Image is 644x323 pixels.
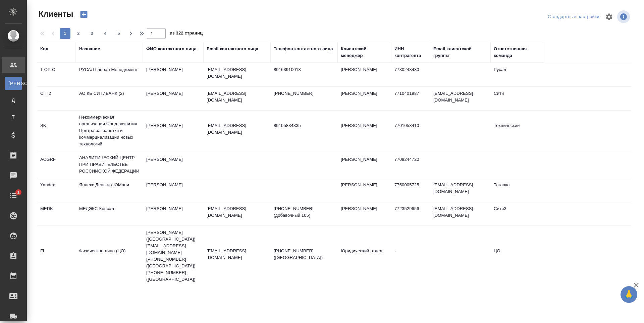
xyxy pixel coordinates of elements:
span: 1 [13,189,23,196]
td: MEDK [37,202,76,225]
td: 7730248430 [391,63,430,86]
div: Название [79,46,100,52]
p: [EMAIL_ADDRESS][DOMAIN_NAME] [207,122,267,136]
span: [PERSON_NAME] [8,80,18,87]
td: Физическое лицо (ЦО) [76,244,143,268]
td: Яндекс Деньги / ЮМани [76,178,143,202]
td: Юридический отдел [337,244,391,268]
span: 2 [73,30,84,37]
button: Создать [76,9,92,20]
td: 7710401987 [391,87,430,110]
p: 89105834335 [274,122,334,129]
div: Телефон контактного лица [274,46,333,52]
td: АНАЛИТИЧЕСКИЙ ЦЕНТР ПРИ ПРАВИТЕЛЬСТВЕ РОССИЙСКОЙ ФЕДЕРАЦИИ [76,151,143,178]
td: ACGRF [37,153,76,176]
p: 89163910013 [274,66,334,73]
div: ФИО контактного лица [146,46,197,52]
td: Сити3 [490,202,544,225]
td: [PERSON_NAME] ([GEOGRAPHIC_DATA]) [EMAIL_ADDRESS][DOMAIN_NAME] [PHONE_NUMBER] ([GEOGRAPHIC_DATA])... [143,226,203,286]
td: [EMAIL_ADDRESS][DOMAIN_NAME] [430,87,490,110]
td: [PERSON_NAME] [337,63,391,86]
td: [PERSON_NAME] [143,202,203,225]
p: [EMAIL_ADDRESS][DOMAIN_NAME] [207,66,267,80]
button: 4 [100,28,111,39]
td: 7701058410 [391,119,430,142]
span: 4 [100,30,111,37]
td: [PERSON_NAME] [337,87,391,110]
div: Email контактного лица [207,46,258,52]
td: [PERSON_NAME] [143,153,203,176]
p: [PHONE_NUMBER] ([GEOGRAPHIC_DATA]) [274,248,334,261]
span: Клиенты [37,9,73,19]
p: [PHONE_NUMBER] [274,90,334,97]
td: [PERSON_NAME] [337,153,391,176]
div: Клиентский менеджер [341,46,388,59]
button: 🙏 [621,286,637,303]
span: 🙏 [623,287,635,302]
td: [PERSON_NAME] [143,119,203,142]
td: [EMAIL_ADDRESS][DOMAIN_NAME] [430,178,490,202]
td: [PERSON_NAME] [337,202,391,225]
div: Ответственная команда [494,46,541,59]
span: Посмотреть информацию [617,10,631,23]
span: из 322 страниц [170,29,203,39]
a: Т [5,110,22,124]
span: Т [8,114,18,120]
td: [PERSON_NAME] [337,178,391,202]
td: - [391,244,430,268]
p: [EMAIL_ADDRESS][DOMAIN_NAME] [207,90,267,104]
td: АО КБ СИТИБАНК (2) [76,87,143,110]
td: FL [37,244,76,268]
button: 2 [73,28,84,39]
p: [EMAIL_ADDRESS][DOMAIN_NAME] [207,205,267,219]
td: 7750005725 [391,178,430,202]
p: [EMAIL_ADDRESS][DOMAIN_NAME] [207,248,267,261]
div: Email клиентской группы [433,46,487,59]
td: [PERSON_NAME] [337,119,391,142]
div: Код [40,46,48,52]
a: Д [5,93,22,107]
td: T-OP-C [37,63,76,86]
td: 7723529656 [391,202,430,225]
td: Таганка [490,178,544,202]
td: [PERSON_NAME] [143,178,203,202]
span: Настроить таблицу [601,9,617,25]
td: [PERSON_NAME] [143,63,203,86]
td: Сити [490,87,544,110]
td: [EMAIL_ADDRESS][DOMAIN_NAME] [430,202,490,225]
span: 3 [87,30,97,37]
td: CITI2 [37,87,76,110]
td: РУСАЛ Глобал Менеджмент [76,63,143,86]
div: ИНН контрагента [394,46,427,59]
span: 5 [113,30,124,37]
td: Технический [490,119,544,142]
td: МЕДЭКС-Консалт [76,202,143,225]
td: Русал [490,63,544,86]
a: 1 [2,187,25,204]
button: 3 [87,28,97,39]
a: [PERSON_NAME] [5,77,22,90]
td: SK [37,119,76,142]
td: [PERSON_NAME] [143,87,203,110]
div: split button [546,12,601,22]
button: 5 [113,28,124,39]
span: Д [8,97,18,104]
td: 7708244720 [391,153,430,176]
td: ЦО [490,244,544,268]
p: [PHONE_NUMBER] (добавочный 105) [274,205,334,219]
td: Yandex [37,178,76,202]
td: Некоммерческая организация Фонд развития Центра разработки и коммерциализации новых технологий [76,111,143,151]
